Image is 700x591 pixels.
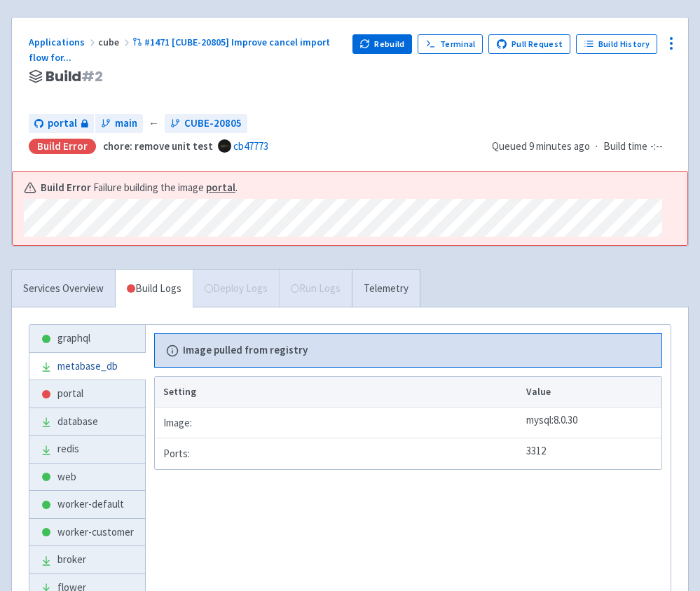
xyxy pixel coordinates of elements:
[206,181,235,194] a: portal
[12,270,115,308] a: Services Overview
[29,546,145,573] a: broker
[48,116,77,132] span: portal
[93,180,238,196] span: Failure building the image .
[116,270,193,308] a: Build Logs
[492,139,671,155] div: ·
[29,380,145,408] a: portal
[184,116,242,132] span: CUBE-20805
[29,436,145,463] a: redis
[46,69,103,85] span: Build
[29,139,96,155] div: Build Error
[29,464,145,491] a: web
[650,139,663,155] span: -:--
[95,114,143,133] a: main
[488,34,570,54] a: Pull Request
[521,377,661,408] th: Value
[29,36,330,64] span: #1471 [CUBE-20805] Improve cancel import flow for ...
[155,377,521,408] th: Setting
[103,139,213,153] strong: chore: remove unit test
[183,342,308,359] b: Image pulled from registry
[115,116,137,132] span: main
[492,139,590,153] span: Queued
[41,180,91,196] b: Build Error
[29,491,145,518] a: worker-default
[529,139,590,153] time: 9 minutes ago
[29,353,145,380] a: metabase_db
[418,34,483,54] a: Terminal
[521,408,661,438] td: mysql:8.0.30
[603,139,647,155] span: Build time
[29,408,145,436] a: database
[29,519,145,546] a: worker-customer
[29,325,145,352] a: graphql
[29,36,330,64] a: #1471 [CUBE-20805] Improve cancel import flow for...
[81,67,103,86] span: # 2
[29,114,94,133] a: portal
[352,34,413,54] button: Rebuild
[352,270,420,308] a: Telemetry
[233,139,268,153] a: cb47773
[165,114,247,133] a: CUBE-20805
[155,438,521,469] td: Ports:
[576,34,657,54] a: Build History
[521,438,661,469] td: 3312
[155,408,521,438] td: Image:
[29,36,98,48] a: Applications
[149,116,159,132] span: ←
[98,36,132,48] span: cube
